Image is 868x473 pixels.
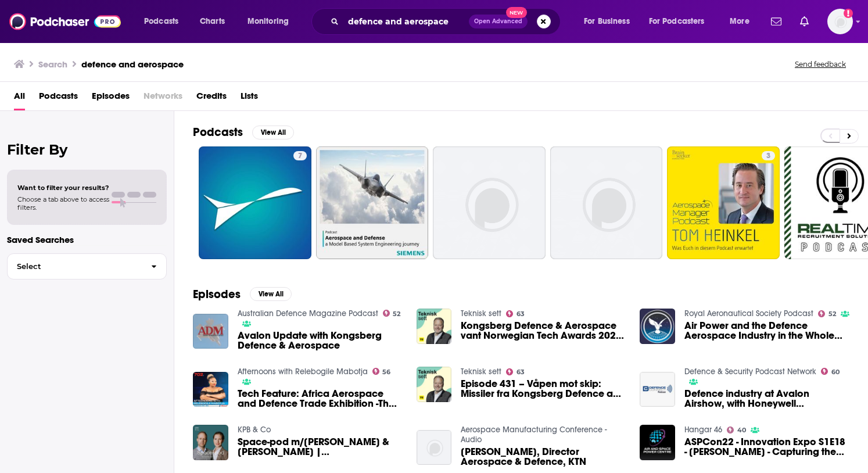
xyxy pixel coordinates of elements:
span: 52 [828,311,836,317]
a: 7 [199,146,311,259]
a: 40 [727,427,746,433]
button: open menu [641,12,722,31]
span: For Business [584,13,630,30]
span: Choose a tab above to access filters. [17,195,109,212]
a: Credits [196,87,227,110]
a: Kongsberg Defence & Aerospace vant Norwegian Tech Awards 2023 - #497 [417,309,452,344]
a: Charts [192,12,232,31]
span: 7 [298,150,302,162]
button: open menu [722,12,764,31]
img: Avalon Update with Kongsberg Defence & Aerospace [193,314,228,349]
button: open menu [576,12,644,31]
a: Teknisk sett [461,367,501,377]
div: Search podcasts, credits, & more... [322,8,572,35]
input: Search podcasts, credits, & more... [343,12,469,31]
span: 63 [517,370,525,375]
a: Show notifications dropdown [766,12,786,31]
a: 7 [293,151,307,160]
img: Defence industry at Avalon Airshow, with Honeywell Aerospace’s Lee Davis [640,372,675,407]
a: 63 [506,368,525,375]
button: open menu [239,12,304,31]
a: 60 [821,368,840,375]
a: Show notifications dropdown [795,12,813,31]
span: 40 [737,428,746,433]
a: All [14,87,25,110]
span: ASPCon22 - Innovation Expo S1E18 - [PERSON_NAME] - Capturing the Value of Disruptive Innovations ... [684,437,849,457]
a: 3 [762,151,775,160]
a: Episode 431 – Våpen mot skip: Missiler fra Kongsberg Defence and Aerospace [461,379,626,399]
h2: Podcasts [193,125,243,139]
span: 63 [517,311,525,317]
img: Podchaser - Follow, Share and Rate Podcasts [9,10,121,33]
a: Air Power and the Defence Aerospace Industry in the Whole Force Era [684,321,849,341]
span: 56 [382,370,390,375]
a: Afternoons with Relebogile Mabotja [238,367,368,377]
a: 56 [372,368,391,375]
a: PodcastsView All [193,125,294,139]
button: open menu [136,12,193,31]
a: Avalon Update with Kongsberg Defence & Aerospace [238,331,403,350]
img: Air Power and the Defence Aerospace Industry in the Whole Force Era [640,309,675,344]
a: Royal Aeronautical Society Podcast [684,309,813,318]
span: [PERSON_NAME], Director Aerospace & Defence, KTN [461,447,626,467]
a: 52 [818,310,836,317]
a: 52 [383,310,401,317]
button: Select [7,253,167,279]
a: Podcasts [39,87,78,110]
a: Defence industry at Avalon Airshow, with Honeywell Aerospace’s Lee Davis [684,389,849,408]
h2: Filter By [7,141,167,158]
a: Kongsberg Defence & Aerospace vant Norwegian Tech Awards 2023 - #497 [461,321,626,341]
button: View All [250,287,292,301]
a: 3 [667,146,780,259]
p: Saved Searches [7,234,167,245]
img: Space-pod m/Anders & Charlotte | Christina Aas, Director SmallSat Kongsberg Defence & Aerospace [193,425,228,460]
img: ASPCon22 - Innovation Expo S1E18 - Jason Scholz - Capturing the Value of Disruptive Innovations f... [640,425,675,460]
span: New [506,7,527,18]
a: ASPCon22 - Innovation Expo S1E18 - Jason Scholz - Capturing the Value of Disruptive Innovations f... [684,437,849,457]
a: Space-pod m/Anders & Charlotte | Christina Aas, Director SmallSat Kongsberg Defence & Aerospace [238,437,403,457]
span: Monitoring [248,13,289,30]
a: Tech Feature: Africa Aerospace and Defence Trade Exhibition -The latest technological innovations... [238,389,403,408]
a: Australian Defence Magazine Podcast [238,309,378,318]
span: More [730,13,749,30]
img: User Profile [827,9,853,34]
img: Ruth Mallors, Director Aerospace & Defence, KTN [417,430,452,465]
span: Podcasts [144,13,178,30]
a: 63 [506,310,525,317]
a: Teknisk sett [461,309,501,318]
span: Episodes [92,87,130,110]
h2: Episodes [193,287,241,302]
span: Select [8,263,142,270]
a: Lists [241,87,258,110]
button: Open AdvancedNew [469,15,528,28]
a: Aerospace Manufacturing Conference - Audio [461,425,607,445]
span: Want to filter your results? [17,184,109,192]
span: 60 [831,370,840,375]
img: Tech Feature: Africa Aerospace and Defence Trade Exhibition -The latest technological innovations... [193,372,228,407]
span: Defence industry at Avalon Airshow, with Honeywell Aerospace’s [PERSON_NAME] [684,389,849,408]
button: View All [252,126,294,139]
a: KPB & Co [238,425,271,435]
a: Ruth Mallors, Director Aerospace & Defence, KTN [461,447,626,467]
span: Space-pod m/[PERSON_NAME] & [PERSON_NAME] | [PERSON_NAME], Director SmallSat Kongsberg Defence & ... [238,437,403,457]
h3: defence and aerospace [81,59,184,70]
a: Episode 431 – Våpen mot skip: Missiler fra Kongsberg Defence and Aerospace [417,367,452,402]
svg: Add a profile image [844,9,853,18]
span: For Podcasters [649,13,705,30]
span: Charts [200,13,225,30]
